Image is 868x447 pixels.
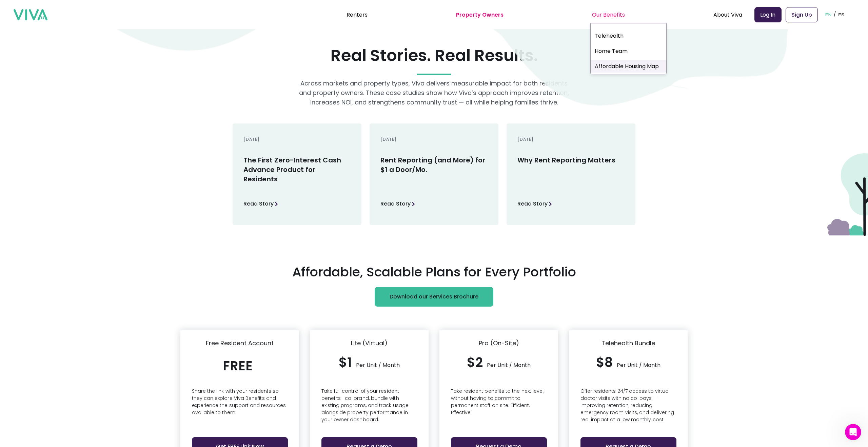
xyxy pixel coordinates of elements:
[275,202,278,206] img: arrow
[243,134,260,144] p: [DATE]
[591,30,666,42] a: Telehealth
[451,388,547,425] p: Take resident benefits to the next level, without having to commit to permanent staff on site. Ef...
[836,4,846,25] button: ES
[14,9,47,21] img: viva
[370,123,498,225] a: [DATE]Rent Reporting (and More) for $1 a Door/Mo.Read Storyarrow
[713,6,742,23] div: About Viva
[507,123,635,225] a: [DATE]Why Rent Reporting MattersRead Storyarrow
[356,360,400,370] p: Per Unit / Month
[517,155,615,181] h3: Why Rent Reporting Matters
[412,202,415,206] img: arrow
[347,11,368,19] a: Renters
[380,199,411,209] p: Read Story
[517,134,534,144] p: [DATE]
[292,263,576,281] h2: Affordable, Scalable Plans for Every Portfolio
[591,60,666,73] a: Affordable Housing Map
[351,338,388,348] p: Lite (Virtual)
[845,424,861,440] iframe: Intercom live chat
[601,338,655,348] p: Telehealth Bundle
[214,46,654,65] h2: Real Stories. Real Results.
[833,9,836,20] p: /
[823,4,834,25] button: EN
[339,354,352,371] h3: $1
[592,6,625,23] div: Our Benefits
[596,354,613,371] h3: $8
[479,338,519,348] p: Pro (On-Site)
[206,338,274,348] p: Free Resident Account
[380,155,488,181] h3: Rent Reporting (and More) for $1 a Door/Mo.
[243,199,274,209] p: Read Story
[786,7,818,22] a: Sign Up
[321,388,417,425] p: Take full control of your resident benefits—co-brand, bundle with existing programs, and track us...
[487,360,531,370] p: Per Unit / Month
[380,134,397,144] p: [DATE]
[298,79,570,107] p: Across markets and property types, Viva delivers measurable impact for both residents and propert...
[467,354,483,371] h3: $2
[549,202,552,206] img: arrow
[591,45,666,57] a: Home Team
[827,153,868,236] img: trees
[754,7,782,22] a: Log In
[223,357,253,375] h3: FREE
[375,287,493,307] button: Download our Services Brochure
[192,388,288,425] p: Share the link with your residents so they can explore Viva Benefits and experience the support a...
[580,388,676,425] p: Offer residents 24/7 access to virtual doctor visits with no co-pays — improving retention, reduc...
[617,360,660,370] p: Per Unit / Month
[456,11,504,19] a: Property Owners
[243,155,351,181] h3: The First Zero-Interest Cash Advance Product for Residents
[517,199,548,209] p: Read Story
[375,281,493,330] a: Download our Services Brochure
[233,123,361,225] a: [DATE]The First Zero-Interest Cash Advance Product for ResidentsRead Storyarrow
